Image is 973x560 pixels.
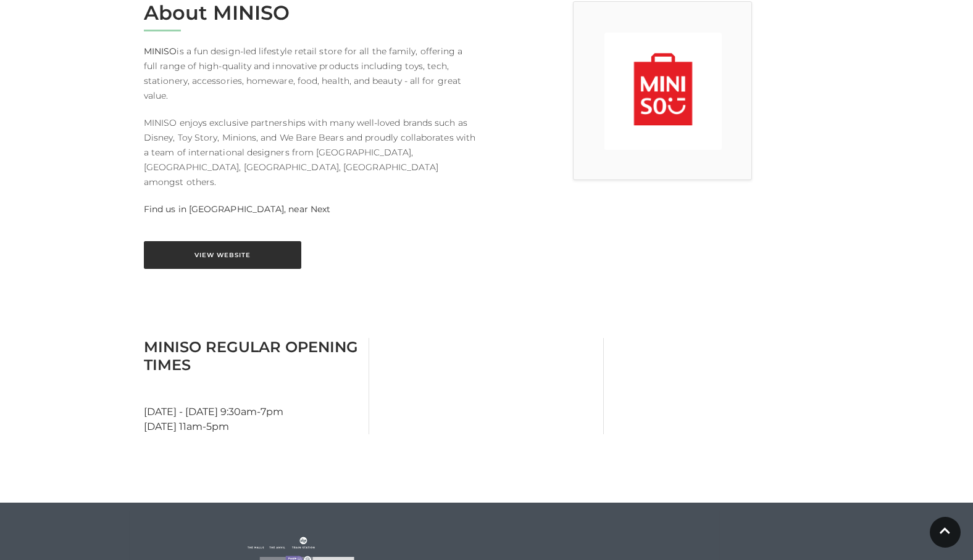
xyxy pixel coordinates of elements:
h3: MINISO Regular Opening Times [144,338,359,374]
p: MINISO enjoys exclusive partnerships with many well-loved brands such as Disney, Toy Story, Minio... [144,115,477,189]
a: View Website [144,241,301,269]
strong: Find us in [GEOGRAPHIC_DATA], near Next [144,204,330,215]
h2: About MINISO [144,1,477,25]
div: [DATE] - [DATE] 9:30am-7pm [DATE] 11am-5pm [135,338,369,434]
p: is a fun design-led lifestyle retail store for all the family, offering a full range of high-qual... [144,44,477,103]
strong: MINISO [144,46,177,57]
